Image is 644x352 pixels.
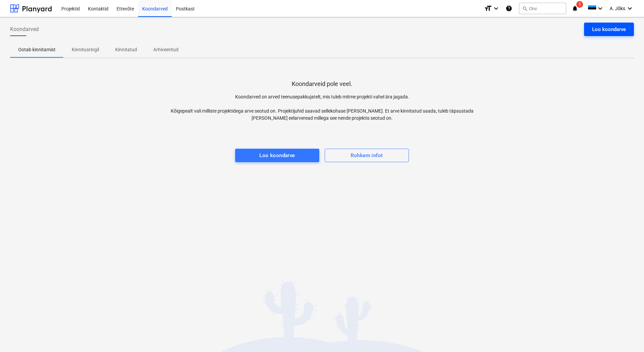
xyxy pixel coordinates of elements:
i: keyboard_arrow_down [492,4,500,12]
div: Loo koondarve [592,25,626,34]
div: Rohkem infot [351,151,383,160]
button: Rohkem infot [325,149,409,162]
p: Koondarveid pole veel. [292,80,352,88]
i: notifications [572,4,578,12]
span: Koondarved [10,25,39,33]
span: A. Jõks [610,6,625,11]
button: Otsi [519,3,566,14]
button: Loo koondarve [235,149,319,162]
span: search [522,6,527,11]
button: Loo koondarve [584,23,634,36]
i: keyboard_arrow_down [596,4,604,12]
iframe: Chat Widget [610,320,644,352]
i: format_size [484,4,492,12]
p: Arhiveeritud [153,46,179,53]
p: Kinnitusringil [72,46,99,53]
p: Ootab kinnitamist [18,46,56,53]
span: 1 [576,1,583,8]
p: Koondarved on arved teenusepakkujatelt, mis tuleb mitme projekti vahel ära jagada. Kõigepealt val... [166,93,478,122]
div: Loo koondarve [259,151,295,160]
i: keyboard_arrow_down [626,4,634,12]
p: Kinnitatud [115,46,137,53]
i: Abikeskus [506,4,512,12]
